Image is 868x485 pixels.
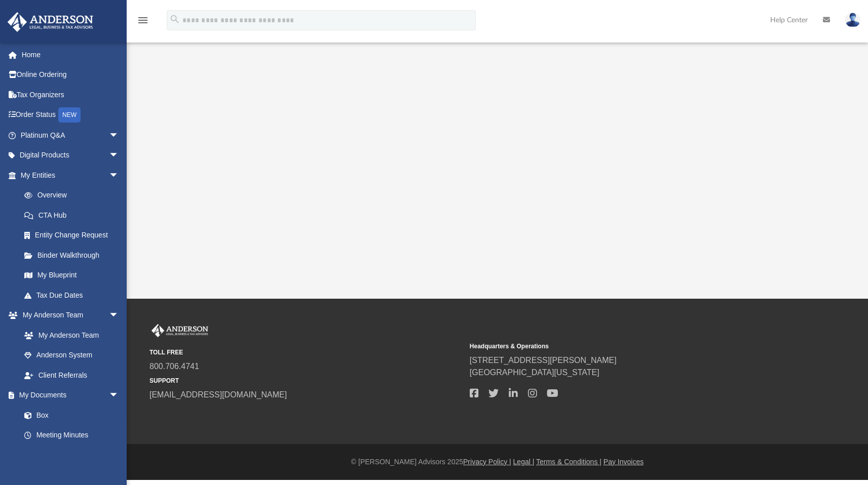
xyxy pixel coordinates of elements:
[109,145,129,166] span: arrow_drop_down
[7,125,134,145] a: Platinum Q&Aarrow_drop_down
[7,385,129,406] a: My Documentsarrow_drop_down
[513,458,535,466] a: Legal |
[7,65,134,85] a: Online Ordering
[14,205,134,225] a: CTA Hub
[470,356,617,365] a: [STREET_ADDRESS][PERSON_NAME]
[14,365,129,385] a: Client Referrals
[463,458,511,466] a: Privacy Policy |
[14,405,124,425] a: Box
[536,458,601,466] a: Terms & Conditions |
[470,342,783,351] small: Headquarters & Operations
[109,125,129,146] span: arrow_drop_down
[14,425,129,446] a: Meeting Minutes
[109,305,129,326] span: arrow_drop_down
[603,458,644,466] a: Pay Invoices
[109,385,129,406] span: arrow_drop_down
[149,376,463,385] small: SUPPORT
[14,345,129,366] a: Anderson System
[7,45,134,65] a: Home
[14,325,124,345] a: My Anderson Team
[5,12,96,32] img: Anderson Advisors Platinum Portal
[137,14,149,26] i: menu
[470,368,599,377] a: [GEOGRAPHIC_DATA][US_STATE]
[149,324,210,337] img: Anderson Advisors Platinum Portal
[7,105,134,126] a: Order StatusNEW
[7,85,134,105] a: Tax Organizers
[14,285,134,305] a: Tax Due Dates
[7,305,129,326] a: My Anderson Teamarrow_drop_down
[7,165,134,185] a: My Entitiesarrow_drop_down
[14,445,124,465] a: Forms Library
[149,362,199,371] a: 800.706.4741
[109,165,129,186] span: arrow_drop_down
[7,145,134,166] a: Digital Productsarrow_drop_down
[149,348,463,357] small: TOLL FREE
[149,390,287,399] a: [EMAIL_ADDRESS][DOMAIN_NAME]
[137,19,149,26] a: menu
[14,265,129,286] a: My Blueprint
[58,107,81,123] div: NEW
[14,245,134,265] a: Binder Walkthrough
[845,13,860,27] img: User Pic
[14,185,134,206] a: Overview
[169,14,180,25] i: search
[127,457,868,467] div: © [PERSON_NAME] Advisors 2025
[14,225,134,246] a: Entity Change Request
